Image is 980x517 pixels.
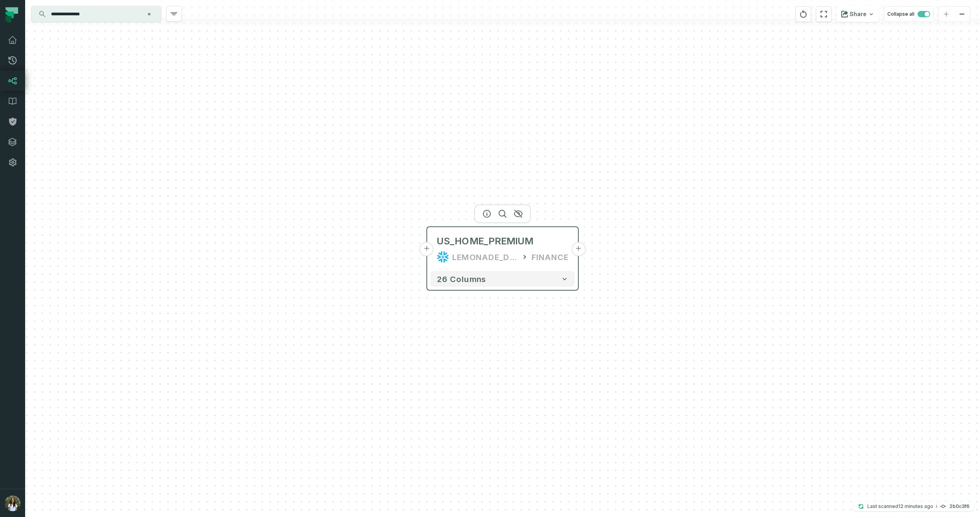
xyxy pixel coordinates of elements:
[5,495,20,511] img: avatar of Noa Gordon
[437,274,486,284] span: 26 columns
[452,251,517,263] div: LEMONADE_DWH
[836,6,879,22] button: Share
[853,502,974,511] button: Last scanned[DATE] 12:31:00 PM2b0c3f6
[532,251,569,263] div: FINANCE
[420,242,434,256] button: +
[884,6,934,22] button: Collapse all
[898,503,933,509] relative-time: Sep 15, 2025, 12:31 PM GMT+3
[867,502,933,510] p: Last scanned
[571,242,585,256] button: +
[949,504,969,509] h4: 2b0c3f6
[145,10,153,18] button: Clear search query
[954,7,970,22] button: zoom out
[437,235,533,248] div: US_HOME_PREMIUM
